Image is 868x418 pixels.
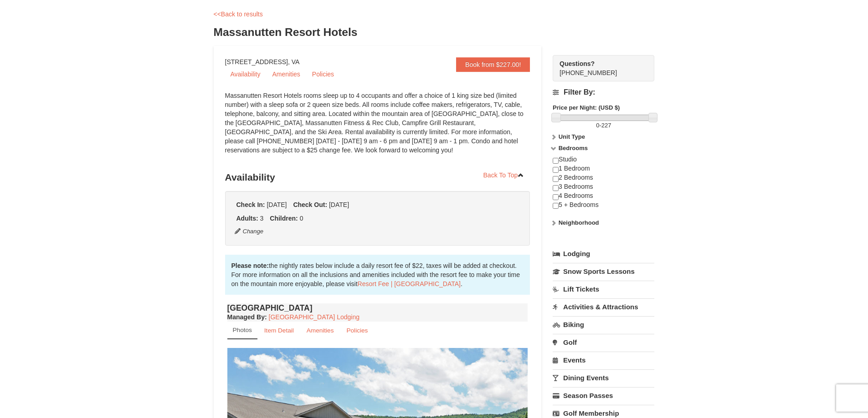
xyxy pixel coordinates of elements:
span: 227 [601,122,611,129]
button: Change [234,227,264,237]
a: Lift Tickets [553,281,654,297]
a: Back To Top [478,168,530,182]
a: Item Detail [258,322,300,339]
div: the nightly rates below include a daily resort fee of $22, taxes will be added at checkout. For m... [225,255,530,295]
strong: Questions? [560,60,595,67]
strong: Unit Type [559,133,585,140]
strong: : [227,313,267,321]
a: Snow Sports Lessons [553,263,654,280]
strong: Children: [270,215,298,222]
small: Policies [346,327,368,334]
span: [DATE] [329,201,349,208]
h4: [GEOGRAPHIC_DATA] [227,303,528,312]
div: Studio 1 Bedroom 2 Bedrooms 3 Bedrooms 4 Bedrooms 5 + Bedrooms [553,155,654,218]
small: Item Detail [264,327,294,334]
a: Lodging [553,246,654,262]
a: Dining Events [553,369,654,386]
strong: Price per Night: (USD $) [553,104,620,111]
a: Events [553,352,654,368]
small: Amenities [307,327,334,334]
div: Massanutten Resort Hotels rooms sleep up to 4 occupants and offer a choice of 1 king size bed (li... [225,91,530,164]
a: Availability [225,67,266,81]
h3: Massanutten Resort Hotels [214,23,655,41]
strong: Check Out: [293,201,327,208]
span: 0 [300,215,303,222]
strong: Adults: [236,215,258,222]
a: Policies [307,67,339,81]
a: Photos [227,322,257,339]
a: Policies [340,322,374,339]
a: Biking [553,316,654,333]
a: Amenities [267,67,305,81]
small: Photos [233,327,252,333]
label: - [553,121,654,130]
strong: Please note: [231,262,269,269]
a: Resort Fee | [GEOGRAPHIC_DATA] [358,280,461,287]
a: Amenities [301,322,340,339]
a: Season Passes [553,387,654,404]
span: [DATE] [267,201,287,208]
span: 3 [260,215,264,222]
a: Activities & Attractions [553,298,654,315]
a: <<Back to results [214,10,263,18]
h4: Filter By: [553,88,654,96]
strong: Neighborhood [559,219,599,226]
h3: Availability [225,168,530,186]
strong: Bedrooms [559,145,588,151]
a: [GEOGRAPHIC_DATA] Lodging [269,313,360,321]
strong: Check In: [236,201,265,208]
span: [PHONE_NUMBER] [560,59,638,76]
a: Golf [553,334,654,351]
span: 0 [596,122,599,129]
a: Book from $227.00! [456,57,530,72]
span: Managed By [227,313,265,321]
